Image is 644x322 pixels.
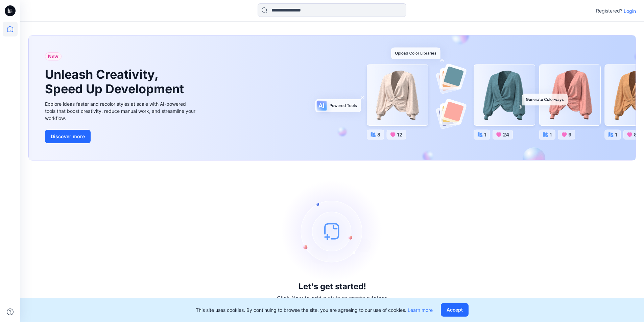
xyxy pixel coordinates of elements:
p: Login [624,7,636,15]
img: empty-state-image.svg [282,180,383,282]
h3: Let's get started! [299,282,366,291]
h1: Unleash Creativity, Speed Up Development [45,67,187,96]
button: Discover more [45,130,91,143]
div: Explore ideas faster and recolor styles at scale with AI-powered tools that boost creativity, red... [45,100,197,122]
p: Registered? [596,7,622,15]
span: New [48,52,58,60]
p: This site uses cookies. By continuing to browse the site, you are agreeing to our use of cookies. [196,306,433,314]
a: Learn more [408,307,433,313]
p: Click New to add a style or create a folder. [277,294,388,302]
a: Discover more [45,130,197,143]
button: Accept [441,303,469,317]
